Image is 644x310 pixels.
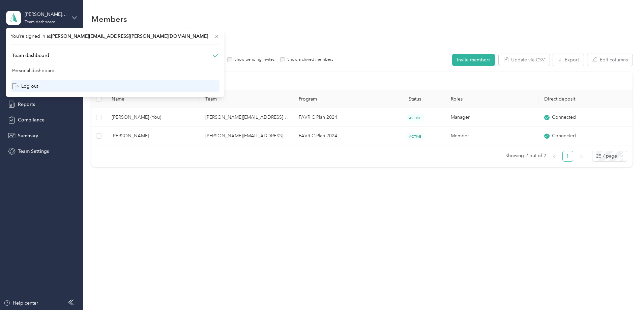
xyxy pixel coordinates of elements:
span: [PERSON_NAME][EMAIL_ADDRESS][PERSON_NAME][DOMAIN_NAME] [51,33,208,39]
td: todd.daugherty@convergint.com [200,127,293,145]
td: FAVR C Plan 2024 [293,108,384,127]
span: [PERSON_NAME] (You) [112,114,194,121]
li: Next Page [576,151,587,162]
button: Edit columns [587,54,633,66]
td: todd.daugherty@convergint.com [200,108,293,127]
td: Member [445,127,539,145]
span: You’re signed in as [11,33,219,40]
span: Name [112,96,194,102]
th: Roles [445,90,539,108]
div: Team dashboard [12,52,49,59]
span: NEW [187,28,196,32]
a: 1 [563,151,573,161]
li: 1 [562,151,573,162]
button: Help center [4,300,38,307]
div: Team dashboard [25,20,56,24]
button: Invite members [452,54,495,66]
span: 25 / page [596,151,623,161]
td: Todd Daugherty (You) [106,108,200,127]
button: right [576,151,587,162]
span: ACTIVE [407,133,423,140]
li: Previous Page [549,151,560,162]
div: [PERSON_NAME][EMAIL_ADDRESS][PERSON_NAME][DOMAIN_NAME] [25,11,67,18]
span: Showing 2 out of 2 [505,151,546,161]
td: FAVR C Plan 2024 [293,127,384,145]
h1: Members [91,16,127,23]
span: [PERSON_NAME] [112,132,194,140]
div: Log out [12,83,38,90]
div: Personal dashboard [12,67,55,74]
button: Update via CSV [499,54,550,66]
button: Export [553,54,584,66]
span: Compliance [18,116,45,123]
span: Summary [18,132,38,139]
iframe: Everlance-gr Chat Button Frame [606,272,644,310]
span: ACTIVE [407,114,423,121]
td: Manager [445,108,539,127]
span: Connected [552,132,576,140]
span: left [552,154,556,159]
th: Team [200,90,293,108]
td: Jamie Stien [106,127,200,145]
span: Team Settings [18,148,49,155]
button: left [549,151,560,162]
span: Reports [18,101,35,108]
th: Program [293,90,384,108]
label: Show archived members [285,57,333,63]
span: Connected [552,114,576,121]
label: Show pending invites [232,57,274,63]
span: right [579,154,583,159]
div: Page Size [592,151,627,162]
th: Status [384,90,445,108]
th: Direct deposit [539,90,633,108]
th: Name [106,90,200,108]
